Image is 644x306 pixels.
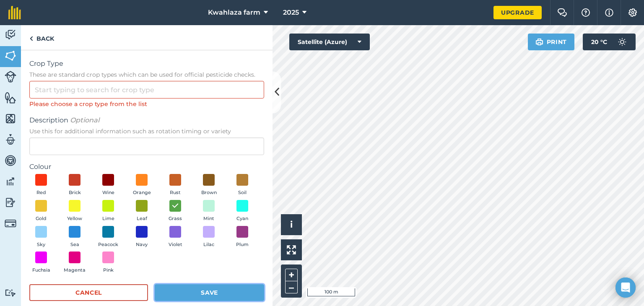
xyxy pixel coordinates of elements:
button: Navy [130,226,153,249]
span: These are standard crop types which can be used for official pesticide checks. [29,70,264,79]
button: Peacock [96,226,120,249]
span: Magenta [64,267,86,274]
button: Sea [63,226,86,249]
span: Leaf [137,215,147,223]
label: Colour [29,162,264,172]
img: svg+xml;base64,PD94bWwgdmVyc2lvbj0iMS4wIiBlbmNvZGluZz0idXRmLTgiPz4KPCEtLSBHZW5lcmF0b3I6IEFkb2JlIE... [5,218,16,229]
span: Crop Type [29,59,264,69]
span: Brick [69,189,81,197]
img: svg+xml;base64,PHN2ZyB4bWxucz0iaHR0cDovL3d3dy53My5vcmcvMjAwMC9zdmciIHdpZHRoPSI1NiIgaGVpZ2h0PSI2MC... [5,112,16,125]
span: Use this for additional information such as rotation timing or variety [29,127,264,135]
button: Violet [164,226,187,249]
span: Navy [136,241,148,249]
img: svg+xml;base64,PHN2ZyB4bWxucz0iaHR0cDovL3d3dy53My5vcmcvMjAwMC9zdmciIHdpZHRoPSIxOSIgaGVpZ2h0PSIyNC... [535,37,543,47]
span: Gold [36,215,47,223]
button: Plum [231,226,254,249]
button: Leaf [130,200,153,223]
button: Orange [130,174,153,197]
button: Yellow [63,200,86,223]
button: Rust [164,174,187,197]
span: Lilac [203,241,214,249]
img: A question mark icon [581,8,591,17]
button: Sky [29,226,53,249]
span: Red [36,189,46,197]
button: Magenta [63,252,86,274]
img: svg+xml;base64,PD94bWwgdmVyc2lvbj0iMS4wIiBlbmNvZGluZz0idXRmLTgiPz4KPCEtLSBHZW5lcmF0b3I6IEFkb2JlIE... [5,71,16,83]
button: Mint [197,200,221,223]
img: svg+xml;base64,PD94bWwgdmVyc2lvbj0iMS4wIiBlbmNvZGluZz0idXRmLTgiPz4KPCEtLSBHZW5lcmF0b3I6IEFkb2JlIE... [5,289,16,297]
button: Wine [96,174,120,197]
img: svg+xml;base64,PD94bWwgdmVyc2lvbj0iMS4wIiBlbmNvZGluZz0idXRmLTgiPz4KPCEtLSBHZW5lcmF0b3I6IEFkb2JlIE... [5,154,16,167]
div: Please choose a crop type from the list [29,99,264,109]
span: 20 ° C [591,34,607,50]
span: Fuchsia [32,267,50,274]
img: svg+xml;base64,PHN2ZyB4bWxucz0iaHR0cDovL3d3dy53My5vcmcvMjAwMC9zdmciIHdpZHRoPSI5IiBoZWlnaHQ9IjI0Ii... [29,34,33,44]
button: Pink [96,252,120,274]
button: Fuchsia [29,252,53,274]
button: Print [528,34,575,50]
button: Save [155,284,264,301]
span: Brown [201,189,217,197]
img: svg+xml;base64,PHN2ZyB4bWxucz0iaHR0cDovL3d3dy53My5vcmcvMjAwMC9zdmciIHdpZHRoPSI1NiIgaGVpZ2h0PSI2MC... [5,49,16,62]
img: A cog icon [628,8,638,17]
button: Soil [231,174,254,197]
input: Start typing to search for crop type [29,81,264,99]
img: svg+xml;base64,PHN2ZyB4bWxucz0iaHR0cDovL3d3dy53My5vcmcvMjAwMC9zdmciIHdpZHRoPSIxOCIgaGVpZ2h0PSIyNC... [171,201,179,211]
button: i [281,214,302,235]
img: svg+xml;base64,PD94bWwgdmVyc2lvbj0iMS4wIiBlbmNvZGluZz0idXRmLTgiPz4KPCEtLSBHZW5lcmF0b3I6IEFkb2JlIE... [5,133,16,146]
button: 20 °C [583,34,636,50]
button: Red [29,174,53,197]
span: Sea [70,241,79,249]
img: svg+xml;base64,PD94bWwgdmVyc2lvbj0iMS4wIiBlbmNvZGluZz0idXRmLTgiPz4KPCEtLSBHZW5lcmF0b3I6IEFkb2JlIE... [5,175,16,188]
span: Peacock [98,241,118,249]
span: Sky [37,241,45,249]
span: Soil [238,189,247,197]
span: Grass [169,215,182,223]
button: Brick [63,174,86,197]
button: Brown [197,174,221,197]
img: svg+xml;base64,PD94bWwgdmVyc2lvbj0iMS4wIiBlbmNvZGluZz0idXRmLTgiPz4KPCEtLSBHZW5lcmF0b3I6IEFkb2JlIE... [614,34,631,50]
a: Back [21,25,62,50]
span: Rust [170,189,181,197]
span: Violet [169,241,182,249]
button: Grass [164,200,187,223]
span: Cyan [236,215,248,223]
span: Orange [133,189,151,197]
img: Two speech bubbles overlapping with the left bubble in the forefront [557,8,567,17]
span: Wine [102,189,114,197]
button: Cyan [231,200,254,223]
span: Kwahlaza farm [208,8,260,18]
div: Open Intercom Messenger [615,277,636,298]
em: Optional [70,116,99,124]
button: Cancel [29,284,148,301]
span: 2025 [283,8,299,18]
img: svg+xml;base64,PHN2ZyB4bWxucz0iaHR0cDovL3d3dy53My5vcmcvMjAwMC9zdmciIHdpZHRoPSI1NiIgaGVpZ2h0PSI2MC... [5,91,16,104]
span: Pink [103,267,114,274]
span: Description [29,115,264,125]
span: Yellow [67,215,82,223]
span: i [290,219,293,230]
img: fieldmargin Logo [8,6,21,19]
button: + [285,269,298,281]
span: Mint [203,215,214,223]
span: Lime [102,215,114,223]
button: Lime [96,200,120,223]
img: svg+xml;base64,PHN2ZyB4bWxucz0iaHR0cDovL3d3dy53My5vcmcvMjAwMC9zdmciIHdpZHRoPSIxNyIgaGVpZ2h0PSIxNy... [605,8,613,18]
a: Upgrade [493,6,542,19]
button: Satellite (Azure) [289,34,370,50]
button: Gold [29,200,53,223]
span: Plum [236,241,249,249]
img: svg+xml;base64,PD94bWwgdmVyc2lvbj0iMS4wIiBlbmNvZGluZz0idXRmLTgiPz4KPCEtLSBHZW5lcmF0b3I6IEFkb2JlIE... [5,196,16,209]
img: svg+xml;base64,PD94bWwgdmVyc2lvbj0iMS4wIiBlbmNvZGluZz0idXRmLTgiPz4KPCEtLSBHZW5lcmF0b3I6IEFkb2JlIE... [5,29,16,41]
button: – [285,281,298,293]
img: Four arrows, one pointing top left, one top right, one bottom right and the last bottom left [287,245,296,254]
button: Lilac [197,226,221,249]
